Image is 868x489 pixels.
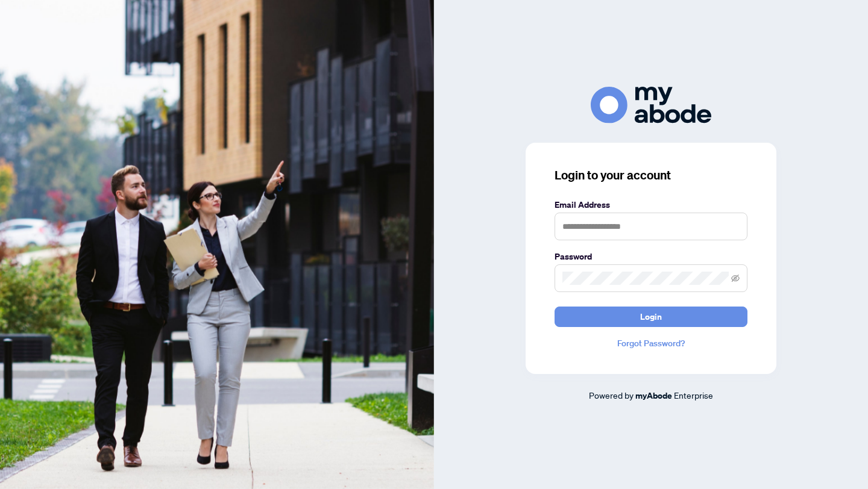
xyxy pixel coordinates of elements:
label: Password [555,250,747,263]
a: myAbode [635,389,672,402]
button: Login [555,307,747,327]
label: Email Address [555,198,747,211]
h3: Login to your account [555,167,747,184]
img: ma-logo [591,87,711,123]
span: eye-invisible [731,274,740,282]
a: Forgot Password? [555,337,747,350]
span: Powered by [589,390,634,400]
span: Enterprise [674,390,713,400]
span: Login [640,307,662,326]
